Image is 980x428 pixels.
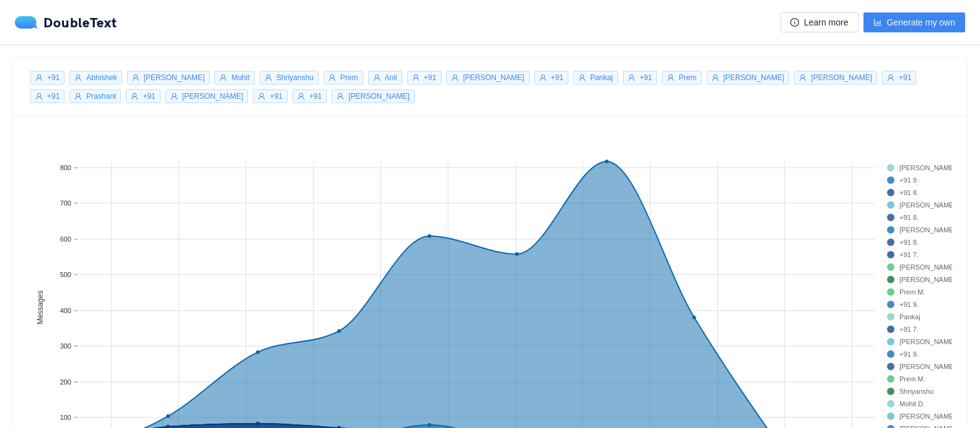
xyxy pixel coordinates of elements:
[47,92,60,101] span: +91
[863,17,966,27] a: bar-chartGenerate my own
[15,16,43,29] img: logo
[74,74,82,81] span: user
[679,73,697,82] span: Prem
[60,342,71,350] text: 300
[60,271,71,278] text: 500
[790,18,799,28] span: info-circle
[551,73,563,82] span: +91
[60,199,71,207] text: 700
[723,73,785,82] span: [PERSON_NAME]
[712,74,719,81] span: user
[578,74,586,81] span: user
[451,74,459,81] span: user
[35,74,43,81] span: user
[60,235,71,243] text: 600
[373,74,381,81] span: user
[47,73,60,82] span: +91
[628,74,635,81] span: user
[298,93,305,100] span: user
[132,74,139,81] span: user
[873,18,882,28] span: bar-chart
[36,291,45,325] text: Messages
[86,92,116,101] span: Prashant
[144,73,205,82] span: [PERSON_NAME]
[463,73,524,82] span: [PERSON_NAME]
[640,73,652,82] span: +91
[170,93,178,100] span: user
[60,378,71,386] text: 200
[74,93,82,100] span: user
[667,74,674,81] span: user
[15,16,117,29] a: logoDoubleText
[60,164,71,171] text: 800
[863,12,966,32] button: bar-chartGenerate my own
[799,74,806,81] span: user
[329,74,336,81] span: user
[60,414,71,421] text: 100
[804,16,849,29] span: Learn more
[276,73,314,82] span: Shriyanshu
[887,16,956,29] span: Generate my own
[424,73,436,82] span: +91
[60,307,71,314] text: 400
[899,73,911,82] span: +91
[231,73,249,82] span: Mohit
[348,92,410,101] span: [PERSON_NAME]
[15,16,117,29] div: DoubleText
[337,93,344,100] span: user
[590,73,613,82] span: Pankaj
[340,73,358,82] span: Prem
[143,92,155,101] span: +91
[887,74,894,81] span: user
[539,74,547,81] span: user
[35,93,43,100] span: user
[182,92,244,101] span: [PERSON_NAME]
[309,92,322,101] span: +91
[131,93,138,100] span: user
[780,17,859,27] a: info-circleLearn more
[270,92,282,101] span: +91
[780,12,859,32] button: info-circleLearn more
[219,74,227,81] span: user
[385,73,397,82] span: Anil
[412,74,420,81] span: user
[86,73,117,82] span: Abhishek
[811,73,872,82] span: [PERSON_NAME]
[265,74,272,81] span: user
[258,93,265,100] span: user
